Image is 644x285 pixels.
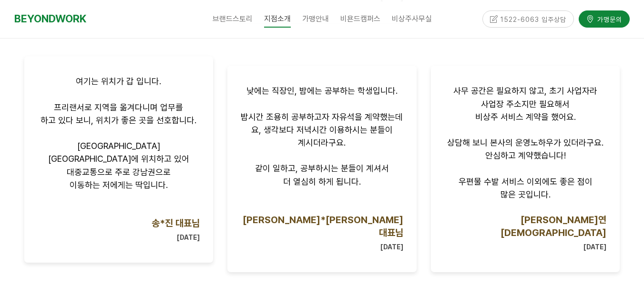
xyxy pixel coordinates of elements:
[447,138,603,147] span: 상담해 보니 본사의 운영노하우가 있더라구요.
[152,217,200,229] span: 송*진 대표님
[298,138,346,147] span: 계시더라구요.
[392,14,432,23] span: 비상주사무실
[41,115,196,125] span: 하고 있다 보니, 위치가 좋은 곳을 선호합니다.
[177,234,200,241] strong: [DATE]
[76,76,161,86] span: 여기는 위치가 갑 입니다.
[14,10,86,28] a: BEYONDWORK
[67,167,171,177] span: 대중교통으로 주로 강남권으로
[241,112,403,135] span: 밤시간 조용히 공부하고자 자유석을 계약했는데요, 생각보다 저녁시간 이용하시는 분들이
[501,189,551,199] span: 많은 곳입니다.
[258,7,296,31] a: 지점소개
[380,243,403,251] strong: [DATE]
[579,10,630,27] a: 가맹문의
[296,7,335,31] a: 가맹안내
[459,177,593,187] span: 우편물 수발 서비스 이외에도 좋은 점이
[264,11,291,28] span: 지점소개
[54,102,183,112] span: 프리랜서로 지역을 옮겨다니며 업무를
[475,112,576,122] span: 비상주 서비스 계약을 했어요.
[207,7,258,31] a: 브랜드스토리
[283,177,361,187] span: 더 열심히 하게 됩니다.
[70,180,168,190] span: 이동하는 저에게는 딱입니다.
[213,14,253,23] span: 브랜드스토리
[246,86,398,96] span: 낮에는 직장인, 밤에는 공부하는 학생입니다.
[481,99,570,109] span: 사업장 주소지만 필요해서
[485,150,566,160] span: 안심하고 계약했습니다!
[594,14,622,24] span: 가맹문의
[501,214,606,238] span: [PERSON_NAME]연 [DEMOGRAPHIC_DATA]
[453,86,597,96] span: 사무 공간은 필요하지 않고, 초기 사업자라
[48,141,189,164] span: [GEOGRAPHIC_DATA] [GEOGRAPHIC_DATA]에 위치하고 있어
[583,243,606,251] strong: [DATE]
[386,7,438,31] a: 비상주사무실
[340,14,380,23] span: 비욘드캠퍼스
[255,163,389,173] span: 같이 일하고, 공부하시는 분들이 계셔서
[243,214,403,238] span: [PERSON_NAME]*[PERSON_NAME] 대표님
[335,7,386,31] a: 비욘드캠퍼스
[302,14,329,23] span: 가맹안내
